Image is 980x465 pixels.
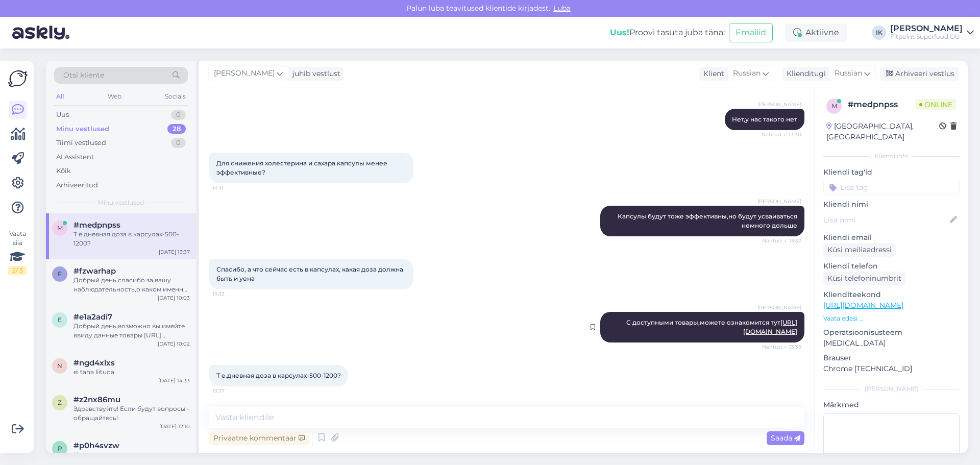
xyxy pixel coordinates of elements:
[163,90,188,103] div: Socials
[823,152,960,161] div: Kliendi info
[762,131,801,138] span: Nähtud ✓ 13:30
[757,198,801,205] span: [PERSON_NAME]
[8,69,28,88] img: Askly Logo
[890,25,974,41] a: [PERSON_NAME]Fitpoint Superfood OÜ
[73,312,112,322] span: #e1a2adi7
[73,230,190,248] div: Т е.дневная доза в карсулах-500-1200?
[626,319,797,335] span: С доступными товары,можете ознакомится тут
[212,387,251,395] span: 13:37
[212,290,251,298] span: 13:33
[8,266,27,275] div: 2 / 3
[823,232,960,243] p: Kliendi email
[209,431,309,445] div: Privaatne kommentaar
[915,99,957,110] span: Online
[823,400,960,410] p: Märkmed
[762,343,801,351] span: Nähtud ✓ 13:33
[56,152,94,162] div: AI Assistent
[58,270,62,278] span: f
[785,23,847,42] div: Aktiivne
[782,68,826,79] div: Klienditugi
[733,68,761,79] span: Russian
[98,198,144,207] span: Minu vestlused
[823,327,960,338] p: Operatsioonisüsteem
[610,28,629,37] b: Uus!
[823,261,960,272] p: Kliendi telefon
[56,138,106,148] div: Tiimi vestlused
[823,289,960,300] p: Klienditeekond
[823,384,960,394] div: [PERSON_NAME]
[171,138,186,148] div: 0
[732,115,797,123] span: Нет,у нас такого нет
[823,301,903,310] a: [URL][DOMAIN_NAME]
[54,90,66,103] div: All
[158,377,190,384] div: [DATE] 14:33
[216,159,389,176] span: Для снижения холестерина и сахара капсулы менее эффективные?
[158,340,190,348] div: [DATE] 10:02
[729,23,773,42] button: Emailid
[823,180,960,195] input: Lisa tag
[73,276,190,294] div: Добрый день,спасибо за вашу наблюдательность,о каком именно товаре идет речь?
[216,372,341,379] span: Т е.дневная доза в карсулах-500-1200?
[73,395,120,404] span: #z2nx86mu
[212,184,251,191] span: 13:31
[159,248,190,256] div: [DATE] 13:37
[823,363,960,374] p: Chrome [TECHNICAL_ID]
[73,221,120,230] span: #medpnpss
[757,101,801,108] span: [PERSON_NAME]
[58,316,62,324] span: e
[214,68,275,79] span: [PERSON_NAME]
[56,180,98,190] div: Arhiveeritud
[56,124,109,134] div: Minu vestlused
[848,99,915,111] div: # medpnpss
[57,224,63,232] span: m
[824,214,948,226] input: Lisa nimi
[171,110,186,120] div: 0
[288,68,340,79] div: juhib vestlust
[880,67,959,81] div: Arhiveeri vestlus
[831,102,837,110] span: m
[823,353,960,363] p: Brauser
[158,294,190,302] div: [DATE] 10:03
[56,166,71,176] div: Kõik
[73,358,115,368] span: #ngd4xlxs
[550,4,574,13] span: Luba
[58,445,62,452] span: p
[58,399,62,406] span: z
[823,272,905,285] div: Küsi telefoninumbrit
[73,450,190,459] div: К сожалению нет.
[823,338,960,349] p: [MEDICAL_DATA]
[618,212,799,229] span: Капсулы будут тоже эффективны,но будут усваиваться немного дольше
[699,68,724,79] div: Klient
[823,243,896,257] div: Küsi meiliaadressi
[823,314,960,323] p: Vaata edasi ...
[167,124,186,134] div: 28
[106,90,124,103] div: Web
[890,25,963,33] div: [PERSON_NAME]
[872,26,886,40] div: IK
[762,237,801,244] span: Nähtud ✓ 13:32
[73,368,190,377] div: ei taha liituda
[890,33,963,41] div: Fitpoint Superfood OÜ
[159,423,190,430] div: [DATE] 12:10
[73,404,190,423] div: Здравствуйте! Если будут вопросы - обращайтесь!
[823,167,960,178] p: Kliendi tag'id
[73,322,190,340] div: Добрый день,возможно вы имейте ввиду данные товары [URL][DOMAIN_NAME]
[8,229,27,275] div: Vaata siia
[771,433,800,443] span: Saada
[73,266,116,276] span: #fzwarhap
[823,199,960,210] p: Kliendi nimi
[610,27,725,39] div: Proovi tasuta juba täna:
[216,265,405,282] span: Спасибо, а что сейчас есть в капсулах, какая доза должна быть и уена
[56,110,69,120] div: Uus
[826,121,939,142] div: [GEOGRAPHIC_DATA], [GEOGRAPHIC_DATA]
[63,70,104,81] span: Otsi kliente
[73,441,119,450] span: #p0h4svzw
[57,362,62,370] span: n
[757,304,801,311] span: [PERSON_NAME]
[835,68,862,79] span: Russian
